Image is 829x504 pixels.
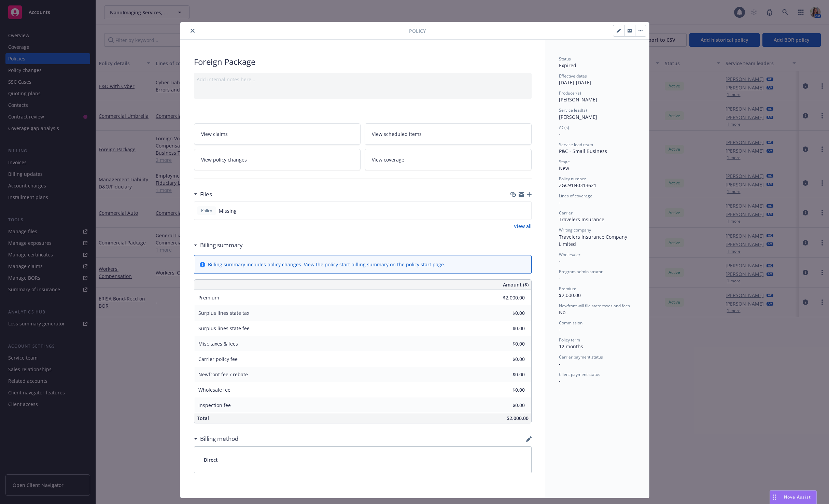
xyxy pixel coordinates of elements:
[484,400,529,410] input: 0.00
[201,130,228,138] span: View claims
[200,241,243,250] h3: Billing summary
[194,190,212,199] div: Files
[559,303,630,309] span: Newfront will file state taxes and fees
[372,156,404,163] span: View coverage
[194,149,361,170] a: View policy changes
[770,491,778,504] div: Drag to move
[194,241,243,250] div: Billing summary
[559,73,587,79] span: Effective dates
[197,76,529,83] div: Add internal notes here...
[514,223,532,230] a: View all
[559,216,604,223] span: Travelers Insurance
[198,371,248,378] span: Newfront fee / rebate
[559,309,565,316] span: No
[484,369,529,380] input: 0.00
[559,62,576,69] span: Expired
[559,193,592,199] span: Lines of coverage
[559,234,629,247] span: Travelers Insurance Company Limited
[559,165,569,171] span: New
[198,356,238,362] span: Carrier policy fee
[559,210,573,216] span: Carrier
[484,323,529,334] input: 0.00
[198,387,230,393] span: Wholesale fee
[559,90,581,96] span: Producer(s)
[559,258,561,264] span: -
[198,310,249,316] span: Surplus lines state tax
[365,123,532,145] a: View scheduled items
[200,190,212,199] h3: Files
[559,372,600,377] span: Client payment status
[559,337,580,343] span: Policy term
[484,354,529,364] input: 0.00
[559,73,635,86] div: [DATE] - [DATE]
[198,294,219,301] span: Premium
[197,415,209,421] span: Total
[503,281,529,288] span: Amount ($)
[559,142,593,148] span: Service lead team
[559,292,581,298] span: $2,000.00
[409,27,426,34] span: Policy
[559,343,583,350] span: 12 months
[559,320,582,326] span: Commission
[559,378,561,384] span: -
[784,494,811,500] span: Nova Assist
[194,447,531,473] div: Direct
[770,490,817,504] button: Nova Assist
[559,176,586,182] span: Policy number
[484,293,529,303] input: 0.00
[198,402,231,408] span: Inspection fee
[559,148,607,154] span: P&C - Small Business
[198,340,238,347] span: Misc taxes & fees
[559,125,569,130] span: AC(s)
[372,130,422,138] span: View scheduled items
[559,252,580,257] span: Wholesaler
[559,107,587,113] span: Service lead(s)
[200,434,238,443] h3: Billing method
[201,156,247,163] span: View policy changes
[194,123,361,145] a: View claims
[559,275,561,281] span: -
[559,354,603,360] span: Carrier payment status
[406,261,444,268] a: policy start page
[559,114,597,120] span: [PERSON_NAME]
[507,415,529,421] span: $2,000.00
[194,434,238,443] div: Billing method
[559,286,576,292] span: Premium
[559,227,591,233] span: Writing company
[194,56,532,68] div: Foreign Package
[559,159,570,165] span: Stage
[200,208,213,214] span: Policy
[559,269,603,275] span: Program administrator
[559,326,561,333] span: -
[559,56,571,62] span: Status
[484,308,529,318] input: 0.00
[208,261,445,268] div: Billing summary includes policy changes. View the policy start billing summary on the .
[559,131,561,137] span: -
[559,96,597,103] span: [PERSON_NAME]
[559,182,596,188] span: ZGC91N0313621
[188,27,197,35] button: close
[559,361,561,367] span: -
[198,325,250,332] span: Surplus lines state fee
[484,339,529,349] input: 0.00
[219,207,237,214] span: Missing
[365,149,532,170] a: View coverage
[559,199,561,206] span: -
[484,385,529,395] input: 0.00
